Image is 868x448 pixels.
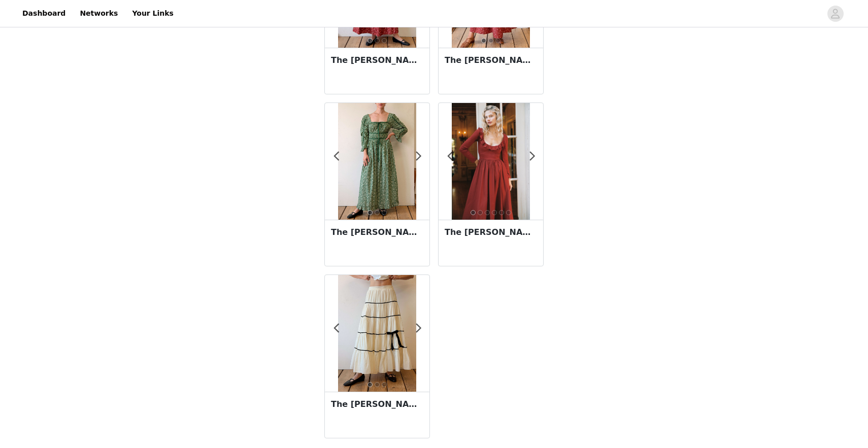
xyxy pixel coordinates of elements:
[74,2,124,25] a: Networks
[375,38,380,43] button: 2
[445,226,537,238] h3: The [PERSON_NAME] Dress | Red Dahlia
[488,38,493,43] button: 2
[368,210,373,215] button: 1
[331,398,423,410] h3: The [PERSON_NAME] Skirt
[368,38,373,43] button: 1
[830,6,840,22] div: avatar
[16,2,72,25] a: Dashboard
[471,210,476,215] button: 1
[499,210,504,215] button: 5
[382,38,387,43] button: 3
[382,382,387,387] button: 3
[481,38,486,43] button: 1
[485,210,490,215] button: 3
[375,210,380,215] button: 2
[495,38,500,43] button: 3
[126,2,180,25] a: Your Links
[331,226,423,238] h3: The [PERSON_NAME] Dress | Lovebird Laurel
[492,210,497,215] button: 4
[506,210,511,215] button: 6
[375,382,380,387] button: 2
[445,54,537,66] h3: The [PERSON_NAME] Dress Extended | Ribbon Rose
[382,210,387,215] button: 3
[368,382,373,387] button: 1
[331,54,423,66] h3: The [PERSON_NAME] Dress | Ribbon Rose
[478,210,483,215] button: 2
